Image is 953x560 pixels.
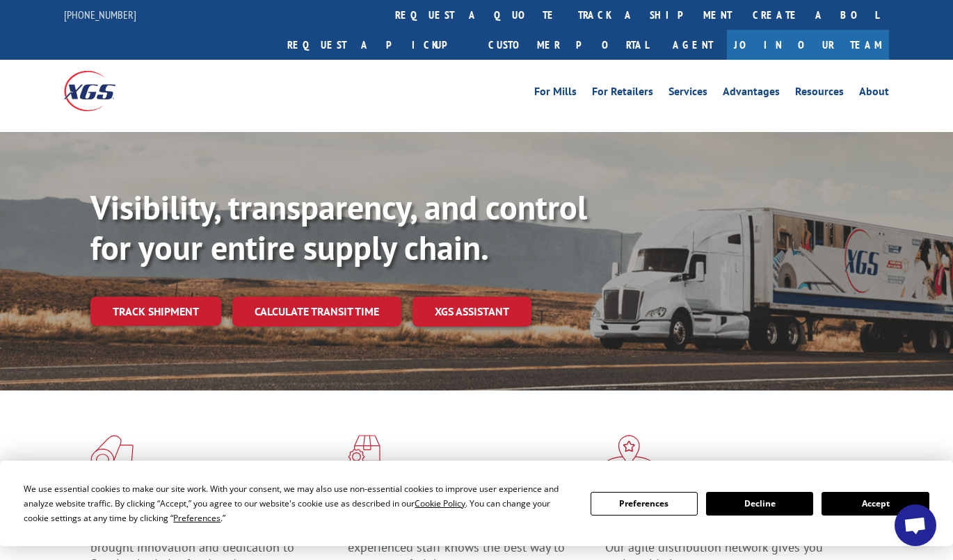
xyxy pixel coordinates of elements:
[592,86,653,101] a: For Retailers
[591,492,698,516] button: Preferences
[415,497,465,509] span: Cookie Policy
[659,30,727,60] a: Agent
[64,8,136,22] a: [PHONE_NUMBER]
[534,86,577,101] a: For Mills
[795,86,844,101] a: Resources
[90,297,221,326] a: Track shipment
[706,492,813,516] button: Decline
[859,86,889,101] a: About
[277,30,478,60] a: Request a pickup
[24,481,573,525] div: We use essential cookies to make our site work. With your consent, we may also use non-essential ...
[232,297,401,327] a: Calculate transit time
[478,30,659,60] a: Customer Portal
[173,512,221,524] span: Preferences
[822,492,929,516] button: Accept
[348,435,381,471] img: xgs-icon-focused-on-flooring-red
[723,86,780,101] a: Advantages
[895,504,936,546] div: Open chat
[90,435,134,471] img: xgs-icon-total-supply-chain-intelligence-red
[413,297,531,327] a: XGS ASSISTANT
[668,86,707,101] a: Services
[727,30,889,60] a: Join Our Team
[605,435,653,471] img: xgs-icon-flagship-distribution-model-red
[90,186,587,269] b: Visibility, transparency, and control for your entire supply chain.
